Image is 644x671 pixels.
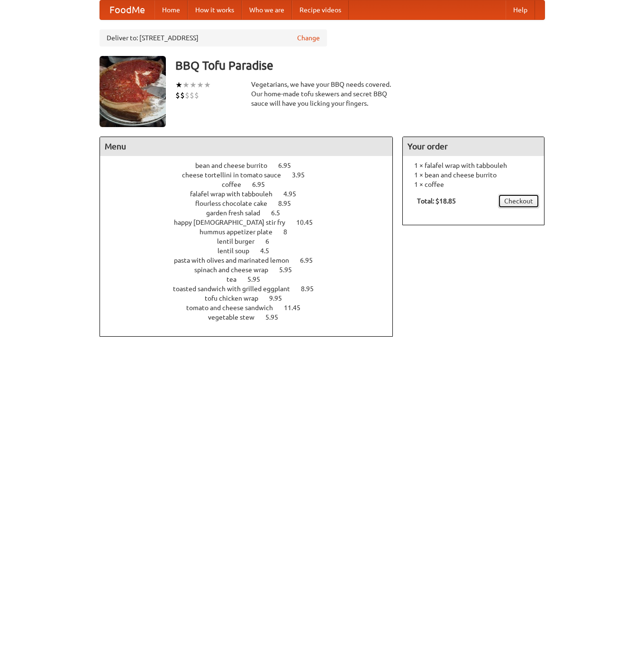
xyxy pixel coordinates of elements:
[195,200,277,207] span: flourless chocolate cake
[271,209,290,217] span: 6.5
[269,294,291,302] span: 9.95
[200,228,282,236] span: hummus appetizer plate
[217,238,287,245] a: lentil burger 6
[284,304,310,312] span: 11.45
[100,0,154,19] a: FoodMe
[247,276,270,283] span: 5.95
[175,56,545,75] h3: BBQ Tofu Paradise
[408,170,539,180] li: 1 × bean and cheese burrito
[283,190,306,198] span: 4.95
[185,90,190,101] li: $
[100,137,393,156] h4: Menu
[403,137,544,156] h4: Your order
[227,276,246,283] span: tea
[100,56,166,127] img: angular.jpg
[265,238,279,245] span: 6
[190,80,197,90] li: ★
[218,247,259,255] span: lentil soup
[227,276,278,283] a: tea 5.95
[175,90,180,101] li: $
[195,200,308,207] a: flourless chocolate cake 8.95
[206,209,270,217] span: garden fresh salad
[180,90,185,101] li: $
[182,171,290,179] span: cheese tortellini in tomato sauce
[100,29,327,46] div: Deliver to: [STREET_ADDRESS]
[206,209,298,217] a: garden fresh salad 6.5
[194,266,309,274] a: spinach and cheese wrap 5.95
[197,80,204,90] li: ★
[205,294,299,302] a: tofu chicken wrap 9.95
[154,0,188,19] a: Home
[182,80,190,90] li: ★
[200,228,305,236] a: hummus appetizer plate 8
[174,257,330,264] a: pasta with olives and marinated lemon 6.95
[175,80,182,90] li: ★
[186,304,318,312] a: tomato and cheese sandwich 11.45
[204,80,211,90] li: ★
[242,0,292,19] a: Who we are
[205,294,268,302] span: tofu chicken wrap
[408,161,539,170] li: 1 × falafel wrap with tabbouleh
[194,266,278,274] span: spinach and cheese wrap
[297,33,320,43] a: Change
[252,181,274,188] span: 6.95
[292,0,349,19] a: Recipe videos
[260,247,279,255] span: 4.5
[217,238,264,245] span: lentil burger
[174,219,330,226] a: happy [DEMOGRAPHIC_DATA] stir fry 10.45
[506,0,535,19] a: Help
[173,285,299,293] span: toasted sandwich with grilled eggplant
[222,181,251,188] span: coffee
[190,90,194,101] li: $
[292,171,314,179] span: 3.95
[195,162,277,169] span: bean and cheese burrito
[296,219,322,226] span: 10.45
[265,313,288,321] span: 5.95
[190,190,314,198] a: falafel wrap with tabbouleh 4.95
[174,219,295,226] span: happy [DEMOGRAPHIC_DATA] stir fry
[279,266,301,274] span: 5.95
[174,257,299,264] span: pasta with olives and marinated lemon
[188,0,242,19] a: How it works
[222,181,282,188] a: coffee 6.95
[218,247,287,255] a: lentil soup 4.5
[283,228,297,236] span: 8
[251,80,393,108] div: Vegetarians, we have your BBQ needs covered. Our home-made tofu skewers and secret BBQ sauce will...
[182,171,322,179] a: cheese tortellini in tomato sauce 3.95
[301,285,323,293] span: 8.95
[194,90,199,101] li: $
[300,257,322,264] span: 6.95
[408,180,539,189] li: 1 × coffee
[190,190,282,198] span: falafel wrap with tabbouleh
[498,194,539,208] a: Checkout
[195,162,308,169] a: bean and cheese burrito 6.95
[186,304,282,312] span: tomato and cheese sandwich
[278,162,300,169] span: 6.95
[417,197,456,205] b: Total: $18.85
[173,285,331,293] a: toasted sandwich with grilled eggplant 8.95
[278,200,300,207] span: 8.95
[208,313,296,321] a: vegetable stew 5.95
[208,313,264,321] span: vegetable stew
